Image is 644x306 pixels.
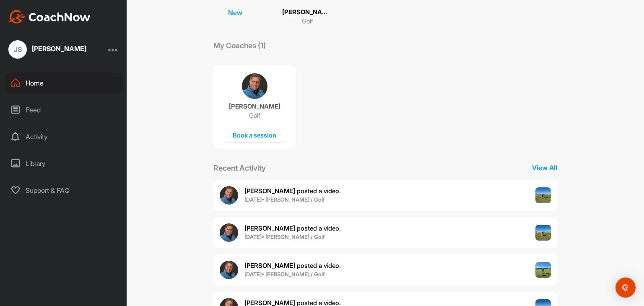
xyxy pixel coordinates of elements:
[225,129,284,143] div: Book a session
[244,233,325,240] b: [DATE] • [PERSON_NAME] / Golf
[244,196,325,203] b: [DATE] • [PERSON_NAME] / Golf
[220,261,238,279] img: user avatar
[8,10,91,23] img: CoachNow
[244,262,341,270] span: posted a video .
[244,271,325,277] b: [DATE] • [PERSON_NAME] / Golf
[5,126,123,147] div: Activity
[244,224,295,232] b: [PERSON_NAME]
[249,112,260,120] p: Golf
[535,225,551,241] img: post image
[5,99,123,120] div: Feed
[615,277,636,298] div: Open Intercom Messenger
[5,73,123,93] div: Home
[244,187,295,195] b: [PERSON_NAME]
[5,180,123,201] div: Support & FAQ
[532,163,557,173] p: View All
[5,153,123,174] div: Library
[229,102,280,111] p: [PERSON_NAME]
[244,187,341,195] span: posted a video .
[242,73,267,99] img: coach avatar
[302,17,313,26] p: Golf
[535,262,551,278] img: post image
[213,162,266,174] p: Recent Activity
[244,224,341,232] span: posted a video .
[213,40,266,51] p: My Coaches (1)
[32,45,86,52] div: [PERSON_NAME]
[220,186,238,205] img: user avatar
[228,8,242,18] p: New
[244,262,295,270] b: [PERSON_NAME]
[535,187,551,203] img: post image
[282,8,332,17] p: [PERSON_NAME]
[8,40,27,59] div: JS
[220,223,238,242] img: user avatar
